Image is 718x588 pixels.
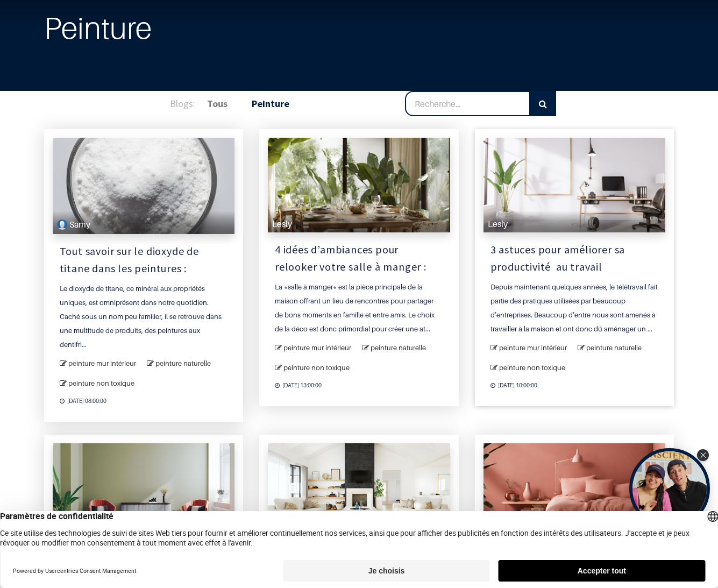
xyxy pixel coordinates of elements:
a: peinture naturelle [147,356,219,371]
a: Le dioxyde de titane, ce minéral aux propriétés uniques, est omniprésent dans notre quotidien. Ca... [60,281,228,351]
a: Lesly [484,138,666,232]
time: [DATE] 10:00:00 [486,380,542,391]
button: Rechercher [530,91,556,117]
a: Tout savoir sur le dioxyde de titane dans les peintures : [60,243,228,277]
div: Close Tolstoy widget [697,449,709,461]
img: Tout savoir sur le dioxyde de titane dans les peintures : [57,219,67,230]
time: [DATE] 08:00:00 [55,395,111,407]
b: Peinture [252,97,289,110]
a: peinture non toxique [275,360,358,376]
a: Depuis maintenant quelques années, le télétravail fait partie des pratiques utilisées par beaucou... [490,280,659,336]
span: Lesly [488,218,508,229]
a: peinture non toxique [490,360,574,376]
div: Peinture [44,5,674,51]
a: peinture naturelle [578,340,650,356]
a: peinture non toxique [60,376,143,391]
div: Open Tolstoy widget [629,448,710,529]
a: Tous [201,92,233,115]
a: peinture mur intérieur [60,356,145,371]
a: Lesly [268,138,450,232]
div: Open Tolstoy [629,448,710,529]
a: peinture mur intérieur [490,340,575,356]
a: peinture mur intérieur [275,340,360,356]
a: 4 idées d’ambiances pour relooker votre salle à manger : [275,241,443,275]
time: [DATE] 13:00:00 [271,380,326,391]
a: Clémence [53,443,235,537]
span: Samy [69,219,90,230]
a: 3 astuces pour améliorer sa productivité au travail [490,241,659,275]
a: Tout savoir sur le dioxyde de titane dans les peintures : Samy [53,138,235,234]
a: peinture naturelle [362,340,435,356]
a: Clémence [484,443,666,537]
input: Recherche… [405,91,530,117]
div: Tolstoy bubble widget [629,448,710,529]
button: Open chat widget [9,9,41,41]
a: La *salle à manger* est la pièce principale de la maison offrant un lieu de rencontres pour parta... [275,280,443,336]
a: [PERSON_NAME] [268,443,450,537]
span: Lesly [272,218,292,229]
a: Peinture [246,92,295,115]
